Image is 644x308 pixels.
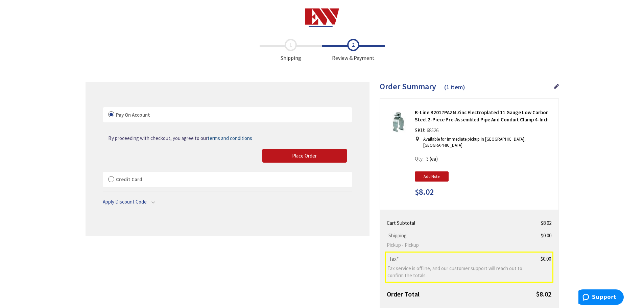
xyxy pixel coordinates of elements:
[116,112,150,118] span: Pay On Account
[387,290,420,298] strong: Order Total
[305,8,339,27] img: Electrical Wholesalers, Inc.
[426,156,429,162] span: 3
[380,81,436,92] span: Order Summary
[423,136,550,149] p: Available for immediate pickup in [GEOGRAPHIC_DATA], [GEOGRAPHIC_DATA]
[415,127,440,136] div: SKU:
[260,39,322,62] span: Shipping
[208,135,252,141] span: terms and conditions
[415,109,553,123] strong: B-Line B2017PAZN Zinc Electroplated 11 Gauge Low Carbon Steel 2-Piece Pre-Assembled Pipe And Cond...
[387,241,531,248] span: Pickup - Pickup
[322,39,385,62] span: Review & Payment
[292,152,317,159] span: Place Order
[262,149,347,163] button: Place Order
[541,232,551,239] span: $0.00
[425,127,440,134] span: 68526
[541,256,551,262] span: $0.00
[444,83,465,91] span: (1 item)
[388,112,409,133] img: B-Line B2017PAZN Zinc Electroplated 11 Gauge Low Carbon Steel 2-Piece Pre-Assembled Pipe And Cond...
[578,289,624,306] iframe: Opens a widget where you can find more information
[430,156,438,162] span: (ea)
[415,156,423,162] span: Qty
[387,232,408,239] span: Shipping
[116,176,142,183] span: Credit Card
[108,135,252,141] span: By proceeding with checkout, you agree to our
[108,135,252,142] a: By proceeding with checkout, you agree to ourterms and conditions
[415,188,434,196] span: $8.02
[387,265,531,279] span: Tax service is offline, and our customer support will reach out to confirm the totals.
[385,217,533,229] th: Cart Subtotal
[103,198,147,205] span: Apply Discount Code
[536,290,551,298] span: $8.02
[541,220,551,226] span: $8.02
